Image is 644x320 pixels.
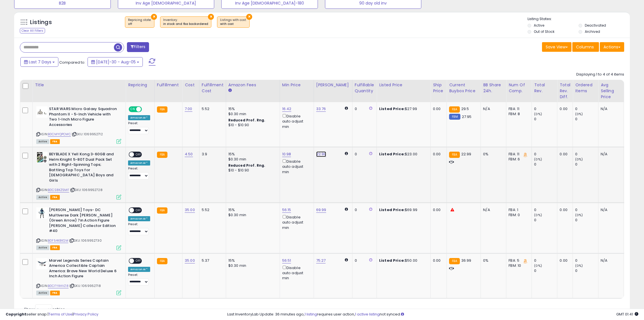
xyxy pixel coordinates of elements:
div: N/A [601,207,619,212]
div: FBA: 1 [509,207,527,212]
div: 0 [534,258,557,263]
div: 0.00 [433,207,442,212]
button: Columns [572,42,599,52]
b: Reduced Prof. Rng. [228,118,265,123]
div: Clear All Filters [20,28,45,33]
button: [DATE]-30 - Aug-05 [88,57,143,67]
div: 0 [575,207,598,212]
a: 35.00 [185,258,195,263]
div: 0 [355,106,372,111]
div: Listed Price [379,82,428,88]
button: × [246,14,252,20]
div: ASIN: [36,152,121,199]
div: [PERSON_NAME] [316,82,350,88]
span: 29.5 [461,106,469,111]
div: Title [35,82,123,88]
span: | SKU: 1069952718 [69,284,101,288]
div: N/A [601,106,619,111]
a: 1 listing [305,312,317,317]
div: 0.00 [433,106,442,111]
small: (0%) [534,157,542,162]
b: BEYBLADE X Yell Kong 3-60GB and Helm Knight 5-80T Dual Pack Set with 2 Right-Spinning Tops; Battl... [49,152,118,184]
span: | SKU: 1069952730 [69,238,102,243]
div: Total Rev. Diff. [560,82,570,100]
div: Disable auto adjust min [282,158,309,175]
div: 15% [228,152,275,157]
span: All listings currently available for purchase on Amazon [36,195,49,200]
div: 0 [575,117,598,122]
div: 0 [534,152,557,157]
span: Last 7 Days [29,59,51,65]
div: 0.00 [560,258,568,263]
b: Listed Price: [379,207,405,212]
span: Listings with cost : [220,18,246,26]
a: 33.76 [316,106,326,112]
small: (0%) [534,213,542,217]
a: Privacy Policy [73,312,98,317]
div: FBA: 11 [509,106,527,111]
div: 15% [228,258,275,263]
div: FBM: 8 [509,111,527,117]
div: Last InventoryLab Update: 36 minutes ago, requires user action, not synced. [227,312,638,317]
span: Inventory : [163,18,208,26]
div: $50.00 [379,258,426,263]
label: Active [534,23,544,28]
span: FBA [50,139,60,144]
span: All listings currently available for purchase on Amazon [36,245,49,250]
strong: Copyright [6,312,26,317]
b: Listed Price: [379,151,405,157]
div: Avg Selling Price [601,82,621,100]
img: 5185O43JQlL._SL40_.jpg [36,152,48,163]
div: 0.00 [433,152,442,157]
span: FBA [50,195,60,200]
div: Preset: [128,273,150,286]
small: (0%) [575,263,583,268]
div: 0 [355,258,372,263]
a: 10.98 [282,151,291,157]
a: 16.42 [282,106,292,112]
label: Deactivated [585,23,606,28]
b: Marvel Legends Series Captain America Collectible Captain America: Brave New World Deluxe 6 Inch ... [49,258,118,280]
div: 0 [534,162,557,167]
small: (0%) [534,112,542,116]
span: All listings currently available for purchase on Amazon [36,139,49,144]
div: ASIN: [36,106,121,143]
div: 3.9 [202,152,222,157]
span: OFF [134,208,143,213]
div: 0.00 [560,152,568,157]
div: 0 [355,152,372,157]
b: Listed Price: [379,258,405,263]
small: FBA [157,258,167,264]
button: × [151,14,157,20]
div: 0% [483,258,502,263]
div: 0% [483,152,502,157]
a: 4.50 [185,151,193,157]
span: OFF [134,152,143,157]
span: 27.95 [462,114,472,119]
div: $23.00 [379,152,426,157]
span: ON [129,107,136,112]
b: Reduced Prof. Rng. [228,163,265,168]
small: FBA [157,106,167,113]
div: Total Rev. [534,82,555,94]
a: B0CS8KZ5MF [48,188,69,192]
div: 0 [575,106,598,111]
div: Amazon Fees [228,82,277,88]
a: 35.00 [185,207,195,213]
b: [PERSON_NAME] Toys- DC Multiverse Dark [PERSON_NAME] (Green Arrow) 7in Action Figure [PERSON_NAME... [49,207,118,235]
span: [DATE]-30 - Aug-05 [96,59,136,65]
div: Amazon AI * [128,160,150,166]
div: Preset: [128,121,150,134]
div: $0.30 min [228,212,275,218]
div: Ship Price [433,82,444,94]
div: ASIN: [36,207,121,249]
small: (0%) [575,213,583,217]
a: Terms of Use [48,312,73,317]
small: FBM [449,114,460,120]
div: 0 [575,268,598,273]
span: 2025-08-14 01:41 GMT [616,312,638,317]
div: 15% [228,106,275,111]
span: 22.99 [461,151,471,157]
div: Disable auto adjust min [282,265,309,281]
button: Filters [127,42,149,52]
